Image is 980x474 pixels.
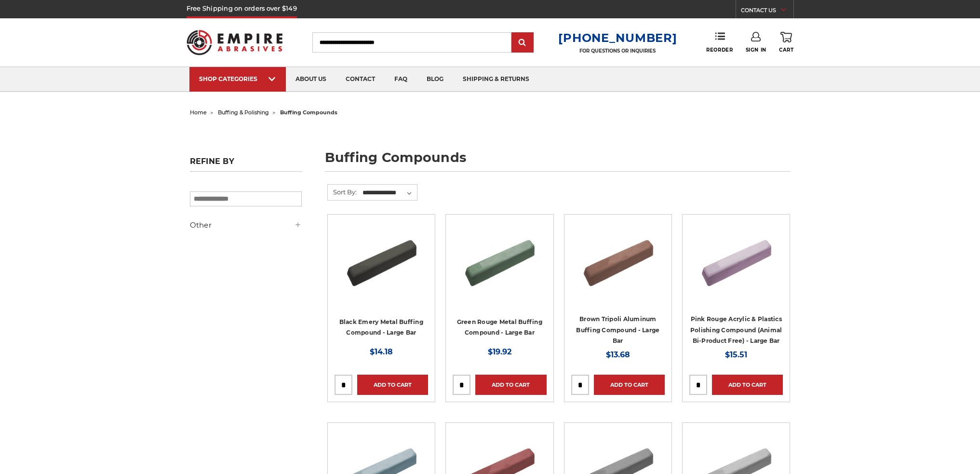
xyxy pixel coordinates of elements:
[199,75,276,82] div: SHOP CATEGORIES
[461,221,538,298] img: Green Rouge Aluminum Buffing Compound
[190,219,302,231] h5: Other
[218,109,269,116] a: buffing & polishing
[689,221,783,315] a: Pink Plastic Polishing Compound
[779,47,793,53] span: Cart
[513,33,532,53] input: Submit
[343,221,420,298] img: Black Stainless Steel Buffing Compound
[385,67,417,92] a: faq
[488,347,511,356] span: $19.92
[328,185,357,199] label: Sort By:
[190,157,302,172] h5: Refine by
[558,48,677,54] p: FOR QUESTIONS OR INQUIRIES
[706,47,733,53] span: Reorder
[706,32,733,53] a: Reorder
[606,350,630,359] span: $13.68
[335,221,428,315] a: Black Stainless Steel Buffing Compound
[712,375,783,395] a: Add to Cart
[779,32,793,53] a: Cart
[690,315,782,344] a: Pink Rouge Acrylic & Plastics Polishing Compound (Animal Bi-Product Free) - Large Bar
[579,221,657,298] img: Brown Tripoli Aluminum Buffing Compound
[325,151,791,172] h1: buffing compounds
[286,67,336,92] a: about us
[576,315,659,344] a: Brown Tripoli Aluminum Buffing Compound - Large Bar
[336,67,385,92] a: contact
[453,221,546,315] a: Green Rouge Aluminum Buffing Compound
[741,5,793,18] a: CONTACT US
[457,318,542,337] a: Green Rouge Metal Buffing Compound - Large Bar
[475,375,546,395] a: Add to Cart
[558,31,677,45] a: [PHONE_NUMBER]
[698,221,775,298] img: Pink Plastic Polishing Compound
[187,24,283,61] img: Empire Abrasives
[361,186,417,200] select: Sort By:
[725,350,747,359] span: $15.51
[280,109,337,116] span: buffing compounds
[746,47,766,53] span: Sign In
[357,375,428,395] a: Add to Cart
[370,347,393,356] span: $14.18
[453,67,539,92] a: shipping & returns
[594,375,665,395] a: Add to Cart
[571,221,665,315] a: Brown Tripoli Aluminum Buffing Compound
[417,67,453,92] a: blog
[339,318,423,337] a: Black Emery Metal Buffing Compound - Large Bar
[190,109,207,116] a: home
